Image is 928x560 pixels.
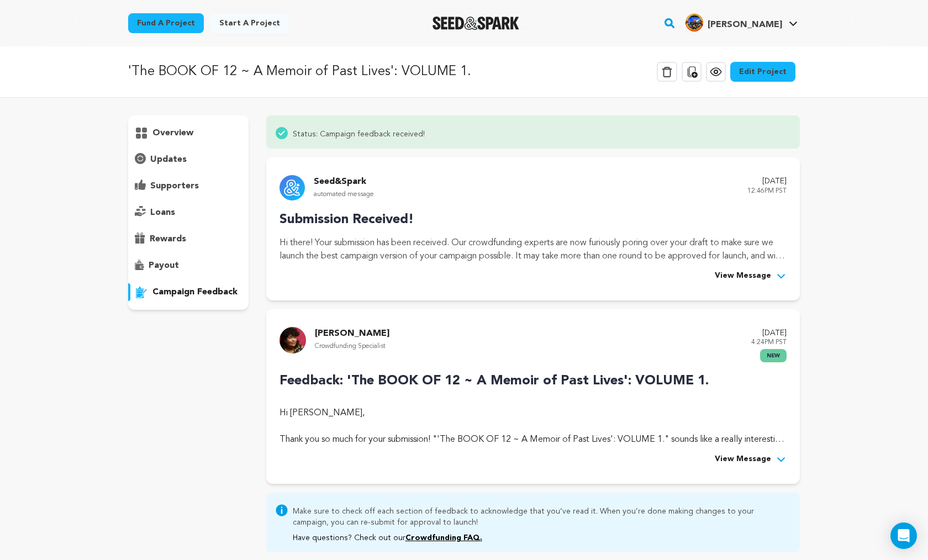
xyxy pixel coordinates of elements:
p: [DATE] [747,175,787,188]
button: rewards [128,230,249,248]
span: View Message [715,270,771,283]
a: Fund a project [128,13,204,33]
p: Seed&Spark [314,175,374,188]
p: supporters [150,179,199,193]
a: Start a project [210,13,289,33]
p: Have questions? Check out our [293,532,791,543]
p: Submission Received! [280,210,787,230]
button: loans [128,204,249,221]
div: Hi [PERSON_NAME], Thank you so much for your submission! "'The BOOK OF 12 ~ A Memoir of Past Live... [280,406,787,446]
span: Tony W.'s Profile [683,12,800,35]
p: loans [150,206,175,219]
p: 4:24PM PST [751,336,787,349]
span: Status: Campaign feedback received! [293,126,425,140]
img: 9732bf93d350c959.jpg [280,327,306,353]
a: Seed&Spark Homepage [433,17,519,30]
button: View Message [715,453,787,466]
p: Crowdfunding Specialist [315,340,389,353]
p: automated message [314,188,374,201]
a: Crowdfunding FAQ. [405,534,482,542]
p: overview [152,126,193,140]
p: campaign feedback [152,286,238,299]
a: Edit Project [730,62,795,82]
button: payout [128,257,249,274]
p: Feedback: 'The BOOK OF 12 ~ A Memoir of Past Lives': VOLUME 1. [280,371,787,391]
img: bd432736ce30c2de.jpg [686,14,703,31]
p: rewards [150,233,186,246]
a: Tony W.'s Profile [683,12,800,31]
button: updates [128,151,249,168]
span: new [760,349,787,362]
div: Tony W.'s Profile [686,14,782,31]
button: overview [128,124,249,142]
p: [PERSON_NAME] [315,327,389,340]
button: campaign feedback [128,283,249,301]
p: [DATE] [751,327,787,340]
p: Hi there! Your submission has been received. Our crowdfunding experts are now furiously poring ov... [280,236,787,263]
p: updates [150,153,187,166]
p: payout [149,259,179,272]
button: View Message [715,270,787,283]
p: 'The BOOK OF 12 ~ A Memoir of Past Lives': VOLUME 1. [128,62,471,82]
span: View Message [715,453,771,466]
img: Seed&Spark Logo Dark Mode [433,17,519,30]
button: supporters [128,177,249,195]
span: [PERSON_NAME] [708,20,782,29]
div: Open Intercom Messenger [890,522,917,549]
p: Make sure to check off each section of feedback to acknowledge that you’ve read it. When you’re d... [293,504,791,528]
p: 12:46PM PST [747,185,787,198]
